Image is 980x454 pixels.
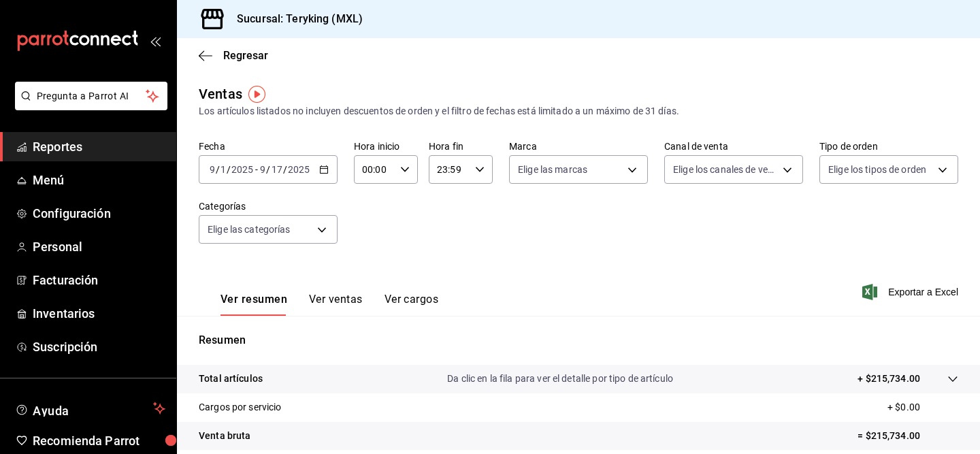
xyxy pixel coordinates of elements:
span: Pregunta a Parrot AI [37,89,146,103]
input: -- [259,164,266,175]
span: / [283,164,287,175]
p: Da clic en la fila para ver el detalle por tipo de artículo [447,372,673,386]
p: + $215,734.00 [857,372,920,386]
label: Marca [509,142,648,151]
h3: Sucursal: Teryking (MXL) [226,11,363,27]
button: Pregunta a Parrot AI [15,82,167,110]
input: -- [271,164,283,175]
span: - [255,164,258,175]
input: ---- [231,164,254,175]
p: Total artículos [199,372,263,386]
p: = $215,734.00 [857,429,958,443]
p: Venta bruta [199,429,250,443]
span: Elige los canales de venta [673,163,778,176]
button: open_drawer_menu [150,35,161,46]
label: Canal de venta [664,142,803,151]
span: / [227,164,231,175]
span: Suscripción [33,338,165,356]
input: -- [220,164,227,175]
div: Los artículos listados no incluyen descuentos de orden y el filtro de fechas está limitado a un m... [199,104,958,118]
span: Menú [33,171,165,189]
div: navigation tabs [220,293,438,316]
label: Categorías [199,201,338,211]
span: Ayuda [33,400,148,417]
span: Reportes [33,137,165,156]
span: Regresar [223,49,268,62]
input: -- [209,164,216,175]
span: / [266,164,270,175]
span: Configuración [33,204,165,223]
span: Elige los tipos de orden [828,163,926,176]
img: Tooltip marker [248,86,265,103]
input: ---- [287,164,310,175]
button: Ver ventas [309,293,363,316]
p: Cargos por servicio [199,400,282,415]
span: Personal [33,238,165,256]
span: Facturación [33,271,165,289]
div: Ventas [199,84,242,104]
button: Regresar [199,49,268,62]
button: Ver cargos [385,293,439,316]
span: Elige las categorías [208,223,291,236]
span: Elige las marcas [518,163,587,176]
p: Resumen [199,332,958,348]
span: Recomienda Parrot [33,432,165,450]
a: Pregunta a Parrot AI [10,99,167,113]
span: Inventarios [33,304,165,323]
label: Fecha [199,142,338,151]
p: + $0.00 [887,400,958,415]
label: Hora fin [429,142,493,151]
label: Tipo de orden [819,142,958,151]
span: / [216,164,220,175]
button: Ver resumen [220,293,287,316]
label: Hora inicio [354,142,418,151]
button: Exportar a Excel [865,284,958,300]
